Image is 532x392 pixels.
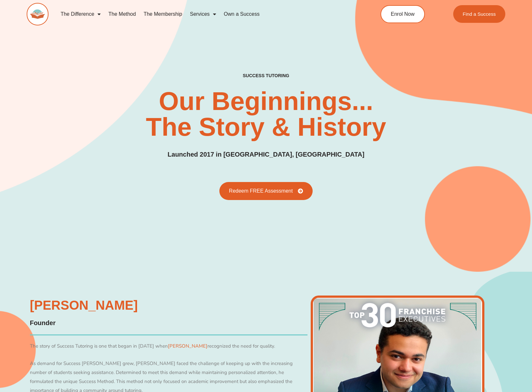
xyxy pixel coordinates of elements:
h3: [PERSON_NAME] [30,299,307,312]
a: Own a Success [220,7,263,22]
nav: Menu [57,7,353,22]
a: Enrol Now [381,5,425,23]
h4: Founder [30,318,307,328]
a: Redeem FREE Assessment [219,182,313,200]
a: The Membership [140,7,186,22]
a: Find a Success [453,5,506,23]
span: Find a Success [463,12,496,16]
a: The Method [105,7,140,22]
span: Redeem FREE Assessment [229,188,293,194]
a: Services [186,7,220,22]
a: The Difference [57,7,105,22]
h3: Launched 2017 in [GEOGRAPHIC_DATA], [GEOGRAPHIC_DATA] [168,150,364,160]
h3: SUCCESS TUTORING​ [195,73,337,78]
span: Enrol Now [391,12,415,17]
p: The story of Success Tutoring is one that began in [DATE] when recognized the need for quality. [30,342,307,351]
a: [PERSON_NAME] [168,343,207,349]
h2: Our Beginnings... The Story & History [139,88,393,140]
